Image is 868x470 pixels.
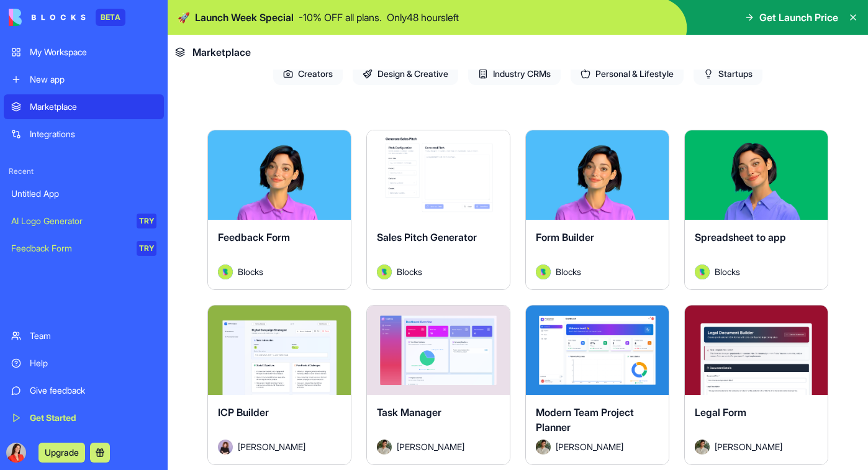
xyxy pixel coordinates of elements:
span: ICP Builder [218,406,269,418]
button: Upgrade [38,443,85,463]
div: Get Started [30,412,156,424]
a: Feedback FormTRY [4,236,164,261]
span: Spreadsheet to app [695,231,786,243]
span: [PERSON_NAME] [238,440,305,453]
span: Get Launch Price [759,10,838,25]
span: Sales Pitch Generator [377,231,477,243]
a: Modern Team Project PlannerAvatar[PERSON_NAME] [525,305,669,465]
img: Avatar [218,440,233,454]
img: Avatar [695,440,710,454]
span: 🚀 [178,10,190,25]
p: - 10 % OFF all plans. [299,10,382,25]
span: Form Builder [536,231,594,243]
a: Team [4,323,164,348]
a: Help [4,351,164,376]
span: Blocks [397,265,422,278]
a: Form BuilderAvatarBlocks [525,130,669,290]
div: Untitled App [11,188,156,200]
div: TRY [137,241,156,256]
img: Avatar [536,264,551,279]
a: My Workspace [4,40,164,65]
a: Sales Pitch GeneratorAvatarBlocks [366,130,510,290]
span: Blocks [715,265,740,278]
span: Creators [273,63,343,85]
a: Integrations [4,122,164,147]
div: Marketplace [30,101,156,113]
span: [PERSON_NAME] [556,440,623,453]
img: ACg8ocKl4MdpHQIR1tgy5bfG8DkM7jNPB7Lp527XFT0jSSaxs7DkOWk=s96-c [6,443,26,463]
img: Avatar [377,264,392,279]
span: Recent [4,166,164,176]
a: Get Started [4,405,164,430]
img: Avatar [695,264,710,279]
span: Personal & Lifestyle [571,63,684,85]
span: [PERSON_NAME] [397,440,464,453]
a: Give feedback [4,378,164,403]
div: TRY [137,214,156,228]
div: Give feedback [30,384,156,397]
img: Avatar [218,264,233,279]
a: New app [4,67,164,92]
img: Avatar [377,440,392,454]
img: logo [9,9,86,26]
a: Legal FormAvatar[PERSON_NAME] [684,305,828,465]
a: Untitled App [4,181,164,206]
img: Avatar [536,440,551,454]
a: Feedback FormAvatarBlocks [207,130,351,290]
a: ICP BuilderAvatar[PERSON_NAME] [207,305,351,465]
span: Task Manager [377,406,441,418]
span: Legal Form [695,406,746,418]
span: Startups [694,63,762,85]
a: BETA [9,9,125,26]
span: Blocks [238,265,263,278]
span: Marketplace [192,45,251,60]
div: Integrations [30,128,156,140]
div: My Workspace [30,46,156,58]
div: BETA [96,9,125,26]
span: Industry CRMs [468,63,561,85]
div: New app [30,73,156,86]
p: Only 48 hours left [387,10,459,25]
span: Blocks [556,265,581,278]
div: Help [30,357,156,369]
a: Spreadsheet to appAvatarBlocks [684,130,828,290]
a: Task ManagerAvatar[PERSON_NAME] [366,305,510,465]
a: Upgrade [38,446,85,458]
span: Launch Week Special [195,10,294,25]
div: Feedback Form [11,242,128,255]
div: AI Logo Generator [11,215,128,227]
span: Modern Team Project Planner [536,406,634,433]
span: [PERSON_NAME] [715,440,782,453]
span: Feedback Form [218,231,290,243]
a: AI Logo GeneratorTRY [4,209,164,233]
a: Marketplace [4,94,164,119]
div: Team [30,330,156,342]
span: Design & Creative [353,63,458,85]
